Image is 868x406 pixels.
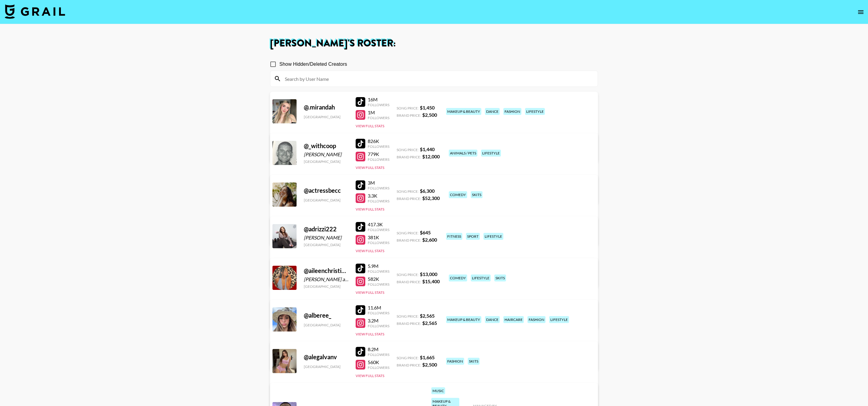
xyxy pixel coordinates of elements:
div: fitness [446,233,462,240]
strong: $ 645 [420,230,431,235]
div: [PERSON_NAME] and [GEOGRAPHIC_DATA] [304,276,348,282]
div: fashion [446,358,464,365]
div: 560K [368,359,389,365]
div: Followers [368,269,389,274]
div: [GEOGRAPHIC_DATA] [304,364,348,369]
div: 11.6M [368,305,389,311]
div: lifestyle [525,108,545,115]
div: @ adrizzi222 [304,225,348,233]
strong: $ 2,600 [422,237,437,243]
div: [GEOGRAPHIC_DATA] [304,323,348,327]
div: lifestyle [481,150,501,157]
div: [PERSON_NAME] [304,151,348,157]
button: View Full Stats [356,332,384,336]
div: makeup & beauty [446,316,481,323]
div: 1M [368,109,389,116]
div: @ actressbecc [304,187,348,194]
div: [PERSON_NAME] [304,235,348,241]
strong: $ 2,565 [422,320,437,326]
div: @ aileenchristineee [304,267,348,274]
button: open drawer [855,6,867,18]
span: Song Price: [397,147,419,152]
span: Brand Price: [397,321,421,326]
div: animals / pets [449,150,477,157]
div: Followers [368,199,389,203]
div: 381K [368,234,389,240]
span: Brand Price: [397,196,421,201]
div: [GEOGRAPHIC_DATA] [304,284,348,289]
div: Followers [368,311,389,315]
span: Brand Price: [397,238,421,243]
span: Song Price: [397,356,419,360]
strong: $ 15,400 [422,278,440,284]
div: 582K [368,276,389,282]
strong: $ 12,000 [422,154,440,159]
div: Followers [368,324,389,328]
div: 3M [368,180,389,186]
div: fashion [503,108,521,115]
div: [GEOGRAPHIC_DATA] [304,115,348,119]
strong: $ 2,500 [422,112,437,118]
div: lifestyle [549,316,569,323]
div: Followers [368,282,389,287]
div: 3.3K [368,193,389,199]
div: 5.9M [368,263,389,269]
div: @ _withcoop [304,142,348,150]
div: skits [471,191,483,198]
div: makeup & beauty [446,108,481,115]
div: Followers [368,365,389,370]
div: skits [494,274,506,281]
span: Show Hidden/Deleted Creators [279,61,347,68]
div: 417.3K [368,221,389,227]
span: Brand Price: [397,280,421,284]
div: [GEOGRAPHIC_DATA] [304,243,348,247]
span: Song Price: [397,314,419,319]
div: haircare [503,316,524,323]
input: Search by User Name [281,74,594,84]
div: fashion [527,316,546,323]
span: Brand Price: [397,155,421,159]
button: View Full Stats [356,207,384,211]
div: comedy [449,274,467,281]
strong: $ 1,665 [420,354,435,360]
strong: $ 2,565 [420,313,435,319]
div: dance [485,316,500,323]
button: View Full Stats [356,290,384,295]
strong: $ 2,500 [422,362,437,367]
strong: $ 1,440 [420,146,435,152]
span: Song Price: [397,106,419,110]
div: Followers [368,157,389,162]
div: 779K [368,151,389,157]
button: View Full Stats [356,124,384,128]
div: 8.2M [368,346,389,352]
div: 3.2M [368,318,389,324]
div: lifestyle [483,233,503,240]
span: Brand Price: [397,113,421,118]
div: Followers [368,103,389,107]
div: @ alberee_ [304,312,348,319]
button: View Full Stats [356,373,384,378]
div: Followers [368,144,389,149]
div: @ alegalvanv [304,353,348,361]
h1: [PERSON_NAME] 's Roster: [270,39,598,48]
strong: $ 52,300 [422,195,440,201]
div: sport [466,233,480,240]
div: 826K [368,138,389,144]
div: lifestyle [471,274,491,281]
strong: $ 13,000 [420,271,437,277]
div: skits [468,358,480,365]
div: [GEOGRAPHIC_DATA] [304,159,348,164]
div: Followers [368,240,389,245]
div: Followers [368,186,389,190]
span: Song Price: [397,272,419,277]
div: [GEOGRAPHIC_DATA] [304,198,348,202]
div: dance [485,108,500,115]
button: View Full Stats [356,165,384,170]
div: 16M [368,97,389,103]
div: music [431,387,445,394]
button: View Full Stats [356,249,384,253]
strong: $ 1,450 [420,105,435,110]
div: Followers [368,352,389,357]
div: Followers [368,227,389,232]
div: @ .mirandah [304,103,348,111]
